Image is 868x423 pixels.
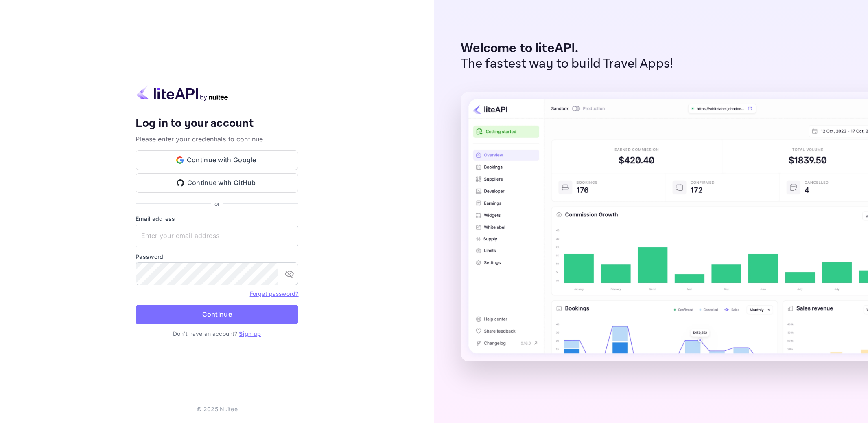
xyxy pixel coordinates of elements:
[136,117,298,131] h4: Log in to your account
[250,289,298,297] a: Forget password?
[136,225,298,247] input: Enter your email address
[214,199,220,208] p: or
[197,405,238,413] p: © 2025 Nuitee
[136,214,298,223] label: Email address
[461,56,673,72] p: The fastest way to build Travel Apps!
[136,173,298,193] button: Continue with GitHub
[136,150,298,170] button: Continue with Google
[281,266,297,282] button: toggle password visibility
[239,330,261,337] a: Sign up
[136,329,298,338] p: Don't have an account?
[250,290,298,297] a: Forget password?
[136,252,298,261] label: Password
[461,41,673,56] p: Welcome to liteAPI.
[136,134,298,144] p: Please enter your credentials to continue
[136,85,229,101] img: liteapi
[136,305,298,324] button: Continue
